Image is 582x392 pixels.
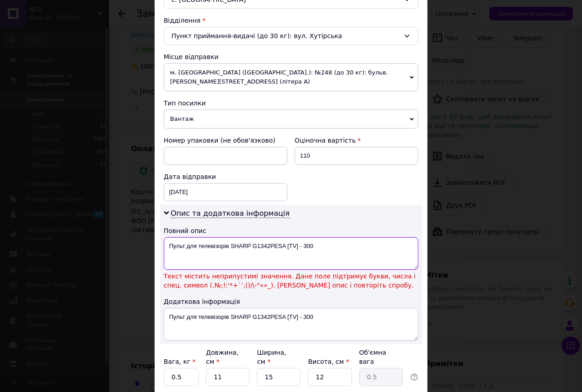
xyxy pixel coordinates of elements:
[164,63,418,91] span: м. [GEOGRAPHIC_DATA] ([GEOGRAPHIC_DATA].): №248 (до 30 кг): бульв. [PERSON_NAME][STREET_ADDRESS] ...
[164,237,418,270] textarea: Пульт для телевізорів SHARP G1342PESA [TV] - 300
[164,53,219,60] span: Місце відправки
[206,349,239,365] label: Довжина, см
[164,308,418,341] textarea: Пульт для телевізорів SHARP G1342PESA [TV] - 300
[164,109,418,129] span: Вантаж
[164,226,418,235] div: Повний опис
[164,16,418,25] div: Відділення
[171,209,290,218] span: Опис та додаткова інформація
[359,348,403,366] div: Об'ємна вага
[257,349,286,365] label: Ширина, см
[295,136,418,145] div: Оціночна вартість
[164,272,418,290] span: Текст містить неприпустимі значення. Дане поле підтримує букви, числа і спец. символ (.№;!:'*+`’,...
[164,99,206,107] span: Тип посилки
[164,172,287,181] div: Дата відправки
[308,358,349,365] label: Висота, см
[164,27,418,45] div: Пункт приймання-видачі (до 30 кг): вул. Хутірська
[164,358,196,365] label: Вага, кг
[164,297,418,306] div: Додаткова інформація
[164,136,287,145] div: Номер упаковки (не обов'язково)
